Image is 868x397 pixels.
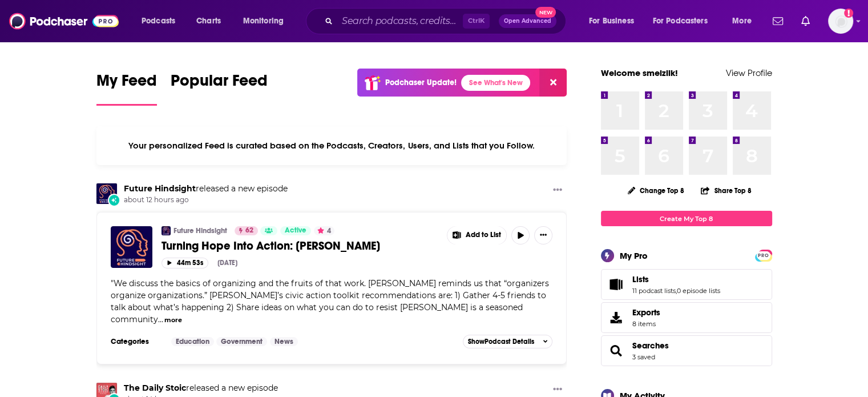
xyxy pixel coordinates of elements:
a: The Daily Stoic [124,383,186,393]
a: Government [216,337,267,346]
img: Turning Hope Into Action: Michael Ansara [111,226,152,268]
a: Charts [189,12,228,30]
svg: Add a profile image [844,9,853,18]
span: Ctrl K [463,14,490,29]
div: Your personalized Feed is curated based on the Podcasts, Creators, Users, and Lists that you Follow. [96,126,567,165]
a: Create My Top 8 [601,211,772,226]
span: 62 [245,225,253,236]
button: open menu [235,12,298,30]
button: open menu [134,12,190,30]
span: Show Podcast Details [468,338,534,346]
a: Lists [632,274,720,284]
a: Future Hindsight [124,183,196,194]
span: 8 items [632,320,660,328]
span: " [111,278,549,324]
h3: released a new episode [124,183,288,194]
span: For Business [589,13,634,29]
button: Show More Button [548,183,567,198]
a: My Feed [96,71,157,106]
input: Search podcasts, credits, & more... [337,12,463,30]
img: Future Hindsight [162,226,171,235]
a: Show notifications dropdown [768,11,788,31]
a: Popular Feed [171,71,268,106]
a: Exports [601,302,772,333]
a: Turning Hope Into Action: [PERSON_NAME] [162,239,439,253]
img: Future Hindsight [96,183,117,204]
button: Show More Button [534,226,552,244]
button: open menu [724,12,766,30]
button: 4 [314,226,334,235]
a: Welcome smeizlik! [601,67,678,78]
a: View Profile [726,67,772,78]
button: 44m 53s [162,258,208,268]
a: 62 [235,226,258,235]
span: PRO [757,251,770,260]
span: Exports [632,307,660,318]
span: We discuss the basics of organizing and the fruits of that work. [PERSON_NAME] reminds us that “o... [111,278,549,324]
span: Open Advanced [504,18,551,24]
span: My Feed [96,71,157,97]
a: News [270,337,298,346]
div: New Episode [108,194,120,206]
button: Open AdvancedNew [499,14,556,28]
span: Add to List [466,231,501,239]
a: PRO [757,251,770,259]
a: Education [171,337,214,346]
a: Show notifications dropdown [797,11,814,31]
a: Searches [632,340,669,351]
a: Future Hindsight [173,226,227,235]
img: Podchaser - Follow, Share and Rate Podcasts [9,10,119,32]
div: Search podcasts, credits, & more... [317,8,577,34]
h3: Categories [111,337,162,346]
span: Exports [605,310,628,326]
span: Lists [601,269,772,300]
span: New [535,7,556,18]
span: Monitoring [243,13,284,29]
a: 0 episode lists [677,287,720,295]
button: Change Top 8 [621,183,692,198]
span: Podcasts [142,13,175,29]
button: open menu [581,12,648,30]
div: My Pro [620,250,648,261]
a: Lists [605,276,628,292]
span: , [676,287,677,295]
button: Show More Button [548,383,567,397]
div: [DATE] [217,259,237,267]
img: User Profile [828,9,853,34]
button: open menu [645,12,724,30]
a: Searches [605,343,628,359]
span: ... [158,314,163,324]
button: Show More Button [447,226,507,244]
button: Show profile menu [828,9,853,34]
button: more [164,315,182,325]
a: See What's New [461,75,530,91]
span: about 12 hours ago [124,195,288,205]
span: Popular Feed [171,71,268,97]
a: Active [280,226,311,235]
button: Share Top 8 [700,179,752,202]
button: ShowPodcast Details [463,335,553,348]
span: Searches [601,335,772,366]
span: Turning Hope Into Action: [PERSON_NAME] [162,239,380,253]
span: Active [285,225,306,236]
span: Charts [196,13,221,29]
span: More [732,13,752,29]
p: Podchaser Update! [385,78,457,87]
span: For Podcasters [653,13,708,29]
span: Logged in as smeizlik [828,9,853,34]
span: Lists [632,274,649,284]
h3: released a new episode [124,383,278,394]
a: 11 podcast lists [632,287,676,295]
a: 3 saved [632,353,655,361]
